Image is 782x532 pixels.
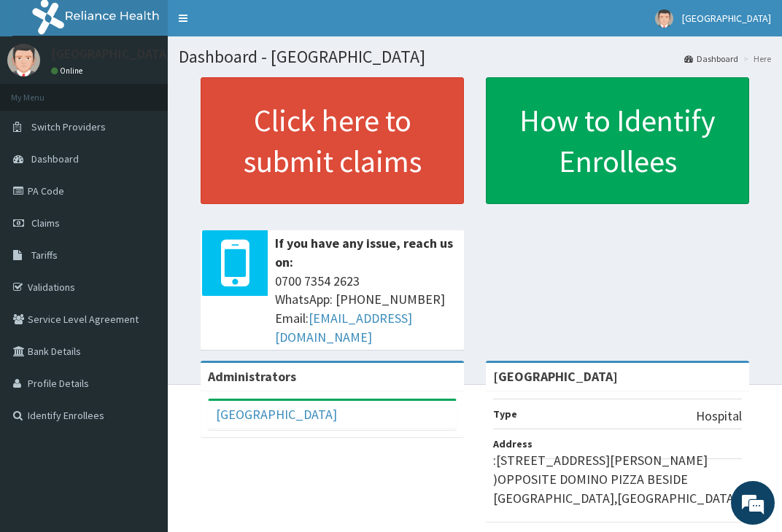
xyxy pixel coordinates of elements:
a: How to Identify Enrollees [486,77,749,204]
b: Type [493,407,517,420]
a: [EMAIL_ADDRESS][DOMAIN_NAME] [275,310,412,345]
span: Tariffs [31,249,58,262]
li: Here [740,52,771,65]
span: [GEOGRAPHIC_DATA] [682,12,771,25]
span: We're online! [85,168,201,316]
img: User Image [655,9,673,28]
h1: Dashboard - [GEOGRAPHIC_DATA] [179,47,771,66]
img: d_794563401_company_1708531726252_794563401 [27,73,59,109]
p: [GEOGRAPHIC_DATA] [51,47,171,60]
a: Online [51,66,86,76]
p: :[STREET_ADDRESS][PERSON_NAME] )OPPOSITE DOMINO PIZZA BESIDE [GEOGRAPHIC_DATA],[GEOGRAPHIC_DATA] [493,451,742,507]
textarea: Type your message and hit 'Enter' [7,367,278,418]
b: Administrators [208,368,296,385]
p: Hospital [696,407,742,426]
a: Click here to submit claims [201,77,464,204]
strong: [GEOGRAPHIC_DATA] [493,368,618,385]
b: Address [493,437,533,450]
div: Chat with us now [76,82,245,101]
span: Switch Providers [31,120,106,133]
img: User Image [7,44,40,77]
b: If you have any issue, reach us on: [275,235,453,270]
span: 0700 7354 2623 WhatsApp: [PHONE_NUMBER] Email: [275,272,457,347]
span: Dashboard [31,152,79,165]
a: Dashboard [684,52,738,65]
a: [GEOGRAPHIC_DATA] [216,406,337,423]
div: Minimize live chat window [239,7,274,42]
span: Claims [31,216,60,230]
